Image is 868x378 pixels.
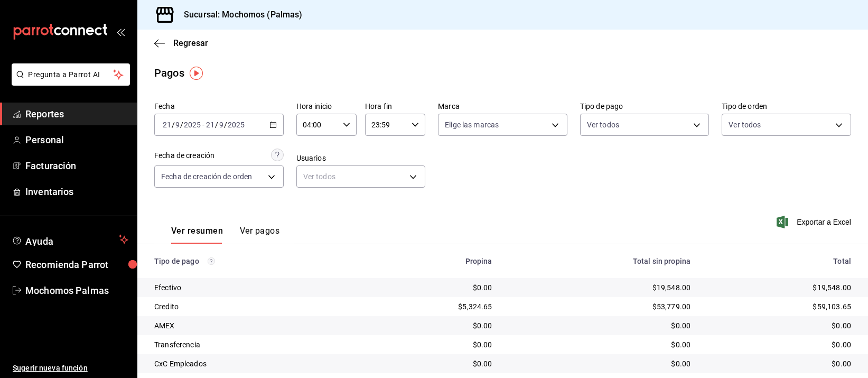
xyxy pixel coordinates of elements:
[509,257,691,265] div: Total sin propina
[13,363,128,374] span: Sugerir nueva función
[509,301,691,312] div: $53,779.00
[374,339,492,350] div: $0.00
[116,27,125,36] button: open_drawer_menu
[779,216,851,228] button: Exportar a Excel
[25,185,128,199] span: Inventarios
[175,121,180,129] input: --
[154,282,357,293] div: Efectivo
[219,121,224,129] input: --
[296,155,426,162] label: Usuarios
[445,119,499,130] span: Elige las marcas
[173,38,208,48] span: Regresar
[707,257,851,265] div: Total
[215,121,218,129] span: /
[7,77,130,88] a: Pregunta a Parrot AI
[509,358,691,369] div: $0.00
[374,257,492,265] div: Propina
[154,150,214,161] div: Fecha de creación
[208,257,215,265] svg: Los pagos realizados con Pay y otras terminales son montos brutos.
[175,8,303,21] h3: Sucursal: Mochomos (Palmas)
[227,121,245,129] input: ----
[707,282,851,293] div: $19,548.00
[374,320,492,331] div: $0.00
[12,63,130,86] button: Pregunta a Parrot AI
[438,103,567,110] label: Marca
[587,119,619,130] span: Ver todos
[374,358,492,369] div: $0.00
[296,165,426,188] div: Ver todos
[374,301,492,312] div: $5,324.65
[25,283,128,298] span: Mochomos Palmas
[154,301,357,312] div: Credito
[206,121,215,129] input: --
[25,233,115,246] span: Ayuda
[183,121,201,129] input: ----
[25,257,128,272] span: Recomienda Parrot
[509,339,691,350] div: $0.00
[707,301,851,312] div: $59,103.65
[180,121,183,129] span: /
[202,121,204,129] span: -
[154,103,284,110] label: Fecha
[161,171,252,182] span: Fecha de creación de orden
[171,226,279,244] div: navigation tabs
[154,65,184,81] div: Pagos
[154,320,357,331] div: AMEX
[154,358,357,369] div: CxC Empleados
[154,38,208,48] button: Regresar
[374,282,492,293] div: $0.00
[707,358,851,369] div: $0.00
[707,320,851,331] div: $0.00
[707,339,851,350] div: $0.00
[172,121,175,129] span: /
[722,103,851,110] label: Tipo de orden
[240,226,279,244] button: Ver pagos
[580,103,710,110] label: Tipo de pago
[729,119,761,130] span: Ver todos
[29,69,114,80] span: Pregunta a Parrot AI
[154,257,357,265] div: Tipo de pago
[509,320,691,331] div: $0.00
[25,133,128,147] span: Personal
[224,121,227,129] span: /
[509,282,691,293] div: $19,548.00
[190,67,203,80] img: Tooltip marker
[25,107,128,121] span: Reportes
[365,103,425,110] label: Hora fin
[171,226,223,244] button: Ver resumen
[296,103,357,110] label: Hora inicio
[154,339,357,350] div: Transferencia
[162,121,172,129] input: --
[25,159,128,173] span: Facturación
